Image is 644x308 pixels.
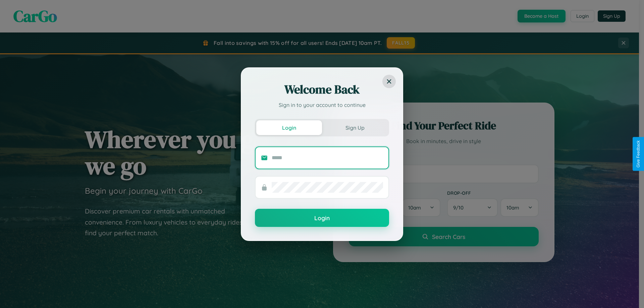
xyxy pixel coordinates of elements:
[322,120,388,135] button: Sign Up
[256,120,322,135] button: Login
[255,209,389,227] button: Login
[636,140,641,168] div: Give Feedback
[255,81,389,98] h2: Welcome Back
[255,101,389,109] p: Sign in to your account to continue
